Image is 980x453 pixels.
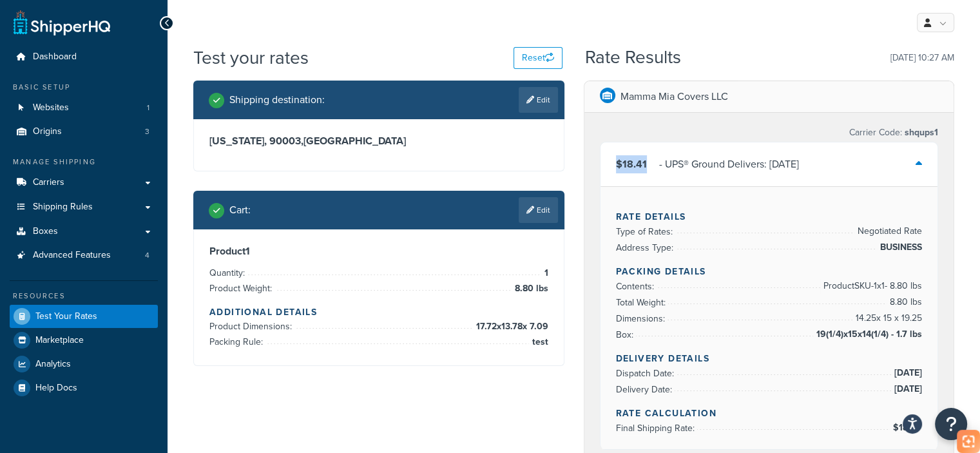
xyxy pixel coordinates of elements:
span: 1 [147,102,149,113]
h4: Rate Calculation [616,407,923,420]
span: Shipping Rules [33,202,93,213]
a: Analytics [10,352,158,376]
span: Dashboard [33,52,77,63]
p: Carrier Code: [849,124,938,142]
a: Boxes [10,220,158,244]
a: Advanced Features4 [10,244,158,267]
h4: Rate Details [616,210,923,224]
span: Product Weight: [209,282,275,295]
div: Resources [10,291,158,302]
li: Origins [10,120,158,144]
span: Product SKU-1 x 1 - 8.80 lbs [820,278,922,294]
span: 4 [145,250,149,261]
span: Test Your Rates [35,311,97,322]
div: Basic Setup [10,82,158,93]
span: Boxes [33,226,58,237]
span: [DATE] [891,365,922,381]
span: test [529,334,548,350]
span: Quantity: [209,266,248,280]
a: Carriers [10,171,158,195]
h2: Rate Results [585,48,681,68]
button: Open Resource Center [935,408,967,440]
span: Advanced Features [33,250,111,261]
span: $18.41 [892,421,922,434]
span: Marketplace [35,335,84,346]
a: Help Docs [10,376,158,400]
a: Dashboard [10,45,158,69]
span: Packing Rule: [209,335,266,349]
h4: Delivery Details [616,352,923,365]
span: $18.41 [616,157,647,171]
span: shqups1 [902,126,938,139]
span: Delivery Date: [616,383,675,396]
a: Shipping Rules [10,195,158,219]
span: 19(1/4)x15x14(1/4) - 1.7 lbs [813,327,922,342]
span: 17.72 x 13.78 x 7.09 [473,319,548,334]
span: Contents: [616,280,657,293]
a: Edit [519,197,558,223]
span: [DATE] [891,381,922,397]
h2: Cart : [229,204,251,216]
span: Origins [33,126,62,137]
a: Marketplace [10,329,158,352]
span: 14.25 x 15 x 19.25 [852,311,922,326]
h2: Shipping destination : [229,94,325,106]
span: 1 [541,265,548,281]
p: Mamma Mia Covers LLC [620,88,728,106]
a: Websites1 [10,96,158,120]
span: Dimensions: [616,312,668,325]
h3: [US_STATE], 90003 , [GEOGRAPHIC_DATA] [209,135,548,148]
span: Analytics [35,359,71,370]
button: Reset [514,47,562,69]
span: Box: [616,328,637,342]
span: 8.80 lbs [512,281,548,296]
a: Test Your Rates [10,305,158,328]
a: Edit [519,87,558,113]
span: Type of Rates: [616,225,676,238]
a: Origins3 [10,120,158,144]
h1: Test your rates [193,45,309,70]
span: Websites [33,102,69,113]
p: [DATE] 10:27 AM [890,49,954,67]
span: 3 [145,126,149,137]
span: Dispatch Date: [616,367,677,380]
span: Product Dimensions: [209,320,295,333]
div: Manage Shipping [10,157,158,168]
span: Final Shipping Rate: [616,421,698,435]
h3: Product 1 [209,245,548,258]
li: Advanced Features [10,244,158,267]
h4: Additional Details [209,305,548,319]
h4: Packing Details [616,265,923,278]
span: 8.80 lbs [887,294,922,310]
li: Websites [10,96,158,120]
span: Total Weight: [616,296,669,309]
div: ‌‌‍‍ - UPS® Ground Delivers: [DATE] [659,155,799,173]
span: Address Type: [616,241,677,255]
span: Help Docs [35,383,77,394]
span: Negotiated Rate [854,224,922,239]
span: BUSINESS [877,240,922,255]
span: Carriers [33,177,64,188]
